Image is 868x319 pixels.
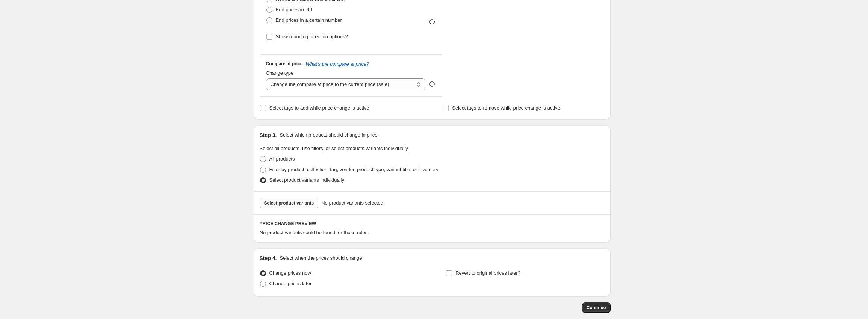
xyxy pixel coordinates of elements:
span: Change prices later [269,281,312,286]
button: Select product variants [260,198,319,208]
span: Continue [587,305,606,311]
span: No product variants could be found for those rules. [260,230,369,235]
span: Show rounding direction options? [276,34,348,39]
span: No product variants selected [321,199,383,207]
h2: Step 3. [260,131,277,139]
h6: PRICE CHANGE PREVIEW [260,221,605,227]
span: End prices in a certain number [276,17,342,23]
p: Select when the prices should change [280,254,362,262]
p: Select which products should change in price [280,131,377,139]
span: Change prices now [269,270,311,276]
button: Continue [582,302,611,313]
h3: Compare at price [266,61,303,67]
button: What's the compare at price? [306,61,369,67]
span: Select product variants [264,200,314,206]
span: Filter by product, collection, tag, vendor, product type, variant title, or inventory [269,167,439,172]
h2: Step 4. [260,254,277,262]
span: Select tags to add while price change is active [269,105,369,111]
span: Change type [266,70,294,76]
span: All products [269,156,295,162]
span: Select tags to remove while price change is active [452,105,560,111]
span: End prices in .99 [276,7,312,12]
div: help [428,80,436,88]
span: Select product variants individually [269,177,344,183]
span: Revert to original prices later? [455,270,520,276]
span: Select all products, use filters, or select products variants individually [260,146,408,151]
